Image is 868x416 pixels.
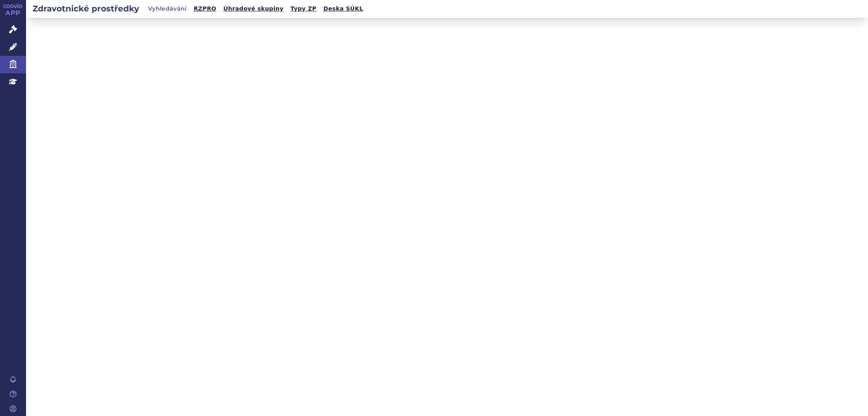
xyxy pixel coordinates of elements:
[191,3,219,14] a: RZPRO
[26,3,146,14] h2: Zdravotnické prostředky
[221,3,286,14] a: Úhradové skupiny
[146,3,189,15] a: Vyhledávání
[288,3,319,14] a: Typy ZP
[321,3,366,14] a: Deska SÚKL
